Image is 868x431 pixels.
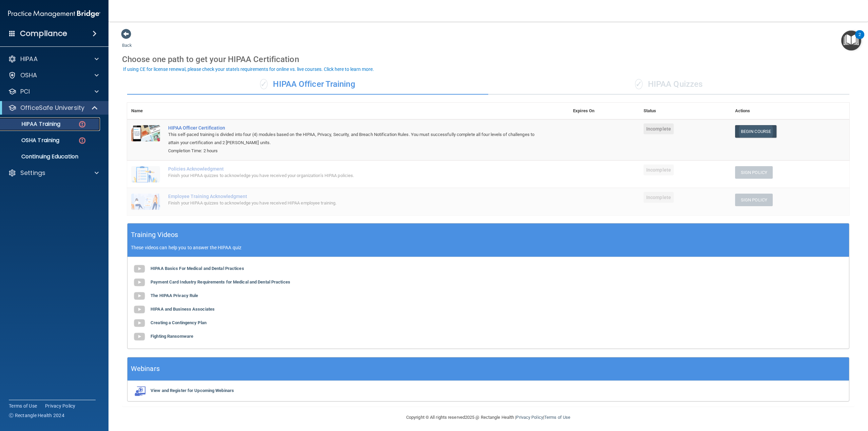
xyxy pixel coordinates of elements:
[731,103,849,119] th: Actions
[20,29,67,38] h4: Compliance
[133,289,146,303] img: gray_youtube_icon.38fcd6cc.png
[8,104,98,112] a: OfficeSafe University
[260,79,268,89] span: ✓
[20,55,38,63] p: HIPAA
[364,407,612,428] div: Copyright © All rights reserved 2025 @ Rectangle Health | |
[133,330,146,344] img: gray_youtube_icon.38fcd6cc.png
[8,87,99,96] a: PCI
[20,104,84,112] p: OfficeSafe University
[168,172,535,180] div: Finish your HIPAA quizzes to acknowledge you have received your organization’s HIPAA policies.
[488,74,849,95] div: HIPAA Quizzes
[20,87,30,96] p: PCI
[516,415,543,420] a: Privacy Policy
[8,55,99,63] a: HIPAA
[122,35,132,48] a: Back
[151,279,290,285] b: Payment Card Industry Requirements for Medical and Dental Practices
[133,386,146,396] img: webinarIcon.c7ebbf15.png
[635,79,643,89] span: ✓
[644,123,674,134] span: Incomplete
[133,303,146,316] img: gray_youtube_icon.38fcd6cc.png
[151,388,234,393] b: View and Register for Upcoming Webinars
[151,293,198,298] b: The HIPAA Privacy Rule
[151,307,215,312] b: HIPAA and Business Associates
[4,153,97,160] p: Continuing Education
[639,103,731,119] th: Status
[168,166,535,172] div: Policies Acknowledgment
[133,262,146,276] img: gray_youtube_icon.38fcd6cc.png
[45,403,76,409] a: Privacy Policy
[735,166,773,179] button: Sign Policy
[131,363,160,375] h5: Webinars
[131,229,178,241] h5: Training Videos
[122,50,854,69] div: Choose one path to get your HIPAA Certification
[644,164,674,175] span: Incomplete
[20,169,45,177] p: Settings
[735,194,773,206] button: Sign Policy
[151,266,244,271] b: HIPAA Basics For Medical and Dental Practices
[735,125,776,138] a: Begin Course
[133,276,146,289] img: gray_youtube_icon.38fcd6cc.png
[127,103,164,119] th: Name
[4,137,59,144] p: OSHA Training
[544,415,570,420] a: Terms of Use
[8,71,99,79] a: OSHA
[122,66,375,73] button: If using CE for license renewal, please check your state's requirements for online vs. live cours...
[133,316,146,330] img: gray_youtube_icon.38fcd6cc.png
[127,74,488,95] div: HIPAA Officer Training
[569,103,639,119] th: Expires On
[151,320,206,325] b: Creating a Contingency Plan
[78,120,86,129] img: danger-circle.6113f641.png
[644,192,674,203] span: Incomplete
[4,121,60,128] p: HIPAA Training
[168,125,535,131] a: HIPAA Officer Certification
[168,194,535,199] div: Employee Training Acknowledgment
[8,169,99,177] a: Settings
[168,131,535,147] div: This self-paced training is divided into four (4) modules based on the HIPAA, Privacy, Security, ...
[131,245,846,250] p: These videos can help you to answer the HIPAA quiz
[859,35,861,43] div: 2
[78,136,86,145] img: danger-circle.6113f641.png
[20,71,37,79] p: OSHA
[168,147,535,155] div: Completion Time: 2 hours
[9,412,64,419] span: Ⓒ Rectangle Health 2024
[841,31,861,51] button: Open Resource Center, 2 new notifications
[8,7,100,21] img: PMB logo
[168,199,535,207] div: Finish your HIPAA quizzes to acknowledge you have received HIPAA employee training.
[151,334,193,339] b: Fighting Ransomware
[9,403,37,409] a: Terms of Use
[123,67,374,72] div: If using CE for license renewal, please check your state's requirements for online vs. live cours...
